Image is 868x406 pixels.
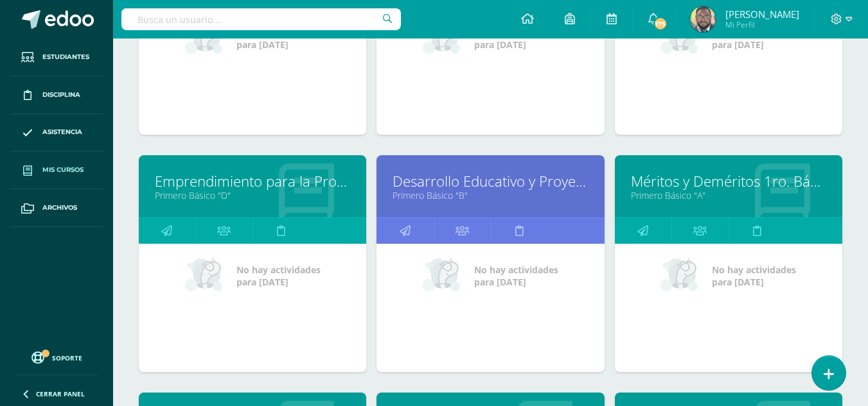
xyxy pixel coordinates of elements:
img: no_activities_small.png [423,19,465,58]
a: Primero Básico "B" [393,189,588,201]
span: No hay actividades para [DATE] [474,26,558,51]
a: Primero Básico "A" [631,189,826,201]
span: Mi Perfil [725,19,799,30]
span: No hay actividades para [DATE] [236,26,321,51]
span: No hay actividades para [DATE] [236,264,321,288]
span: Cerrar panel [36,389,85,398]
img: no_activities_small.png [185,19,227,58]
a: Archivos [10,189,103,227]
a: Emprendimiento para la Productividad [155,171,350,191]
a: Méritos y Deméritos 1ro. Básico "A" [631,171,826,191]
span: Disciplina [42,90,80,100]
span: No hay actividades para [DATE] [712,26,796,51]
span: Mis cursos [42,165,84,175]
span: Soporte [52,353,82,362]
input: Busca un usuario... [121,8,401,30]
img: no_activities_small.png [660,257,703,295]
a: Estudiantes [10,38,103,76]
img: bed464ecf211d7b12cd6e304ab9921a6.png [690,6,716,32]
span: No hay actividades para [DATE] [474,264,558,288]
img: no_activities_small.png [660,19,703,58]
a: Desarrollo Educativo y Proyecto de Vida [393,171,588,191]
span: 175 [653,17,668,31]
a: Disciplina [10,76,103,114]
span: Archivos [42,203,77,213]
a: Primero Básico "D" [155,189,350,201]
a: Mis cursos [10,151,103,189]
a: Asistencia [10,114,103,152]
span: Asistencia [42,127,82,137]
a: Soporte [15,348,98,366]
img: no_activities_small.png [423,257,465,295]
span: No hay actividades para [DATE] [712,264,796,288]
img: no_activities_small.png [185,257,227,295]
span: Estudiantes [42,52,89,62]
span: [PERSON_NAME] [725,8,799,21]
